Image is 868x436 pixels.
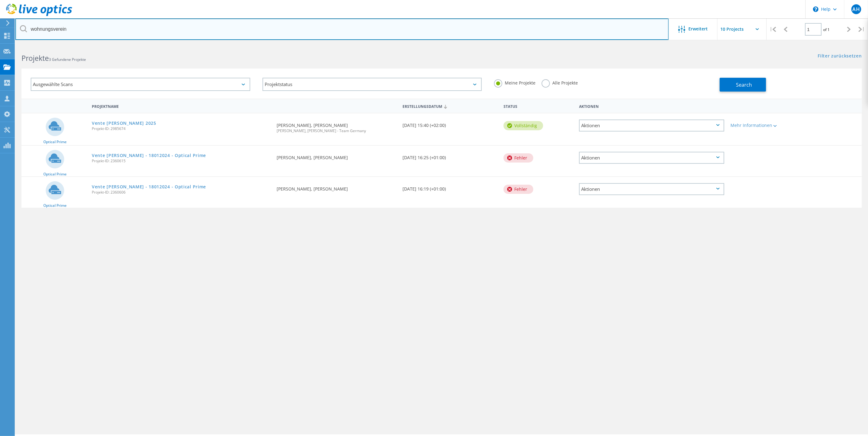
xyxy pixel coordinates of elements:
[92,127,271,131] span: Projekt-ID: 2985674
[43,172,67,176] span: Optical Prime
[500,100,576,112] div: Status
[274,177,400,197] div: [PERSON_NAME], [PERSON_NAME]
[92,153,206,158] a: Vente [PERSON_NAME] - 18012024 - Optical Prime
[579,183,724,195] div: Aktionen
[688,27,708,31] span: Erweitert
[15,18,669,40] input: Projekte nach Namen, Verantwortlichem, ID, Unternehmen usw. suchen
[736,81,752,88] span: Search
[818,54,862,59] a: Filter zurücksetzen
[92,185,206,189] a: Vente [PERSON_NAME] - 18012024 - Optical Prime
[813,6,819,12] svg: \n
[400,177,500,197] div: [DATE] 16:19 (+01:00)
[49,57,86,62] span: 3 Gefundene Projekte
[43,140,67,144] span: Optical Prime
[579,152,724,164] div: Aktionen
[92,121,156,125] a: Vente [PERSON_NAME] 2025
[823,27,830,32] span: of 1
[855,18,868,40] div: |
[504,121,543,130] div: vollständig
[494,79,535,85] label: Meine Projekte
[579,120,724,132] div: Aktionen
[6,13,72,17] a: Live Optics Dashboard
[504,153,533,163] div: Fehler
[43,204,67,207] span: Optical Prime
[853,7,860,12] span: AH
[274,146,400,166] div: [PERSON_NAME], [PERSON_NAME]
[92,159,271,163] span: Projekt-ID: 2360615
[720,78,766,92] button: Search
[89,100,274,112] div: Projektname
[576,100,727,112] div: Aktionen
[542,79,578,85] label: Alle Projekte
[400,146,500,166] div: [DATE] 16:25 (+01:00)
[277,129,397,133] span: [PERSON_NAME], [PERSON_NAME] - Team Germany
[274,113,400,139] div: [PERSON_NAME], [PERSON_NAME]
[730,123,792,128] div: Mehr Informationen
[400,113,500,134] div: [DATE] 15:40 (+02:00)
[21,53,49,63] b: Projekte
[767,18,779,40] div: |
[400,100,500,112] div: Erstellungsdatum
[31,78,250,91] div: Ausgewählte Scans
[504,185,533,194] div: Fehler
[263,78,482,91] div: Projektstatus
[92,191,271,194] span: Projekt-ID: 2360606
